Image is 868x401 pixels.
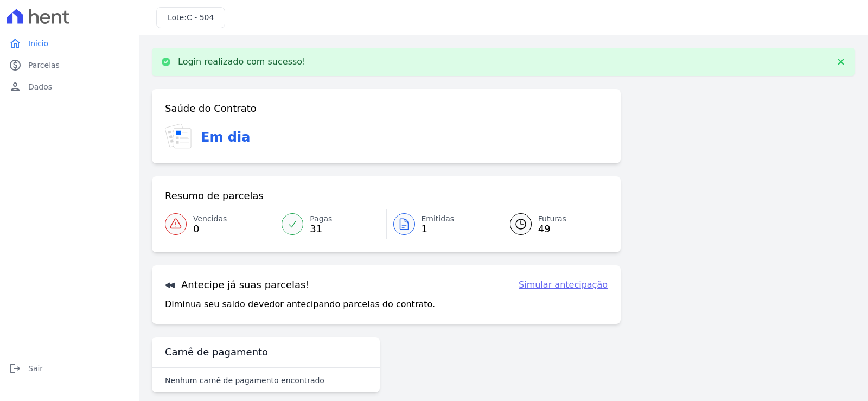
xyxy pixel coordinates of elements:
h3: Saúde do Contrato [165,102,257,115]
span: Pagas [310,213,332,225]
a: Futuras 49 [497,209,608,239]
h3: Resumo de parcelas [165,189,264,202]
span: Dados [28,81,52,92]
span: C - 504 [187,13,214,22]
a: logoutSair [4,358,135,379]
i: paid [9,59,22,72]
i: logout [9,362,22,375]
span: 31 [310,225,332,233]
span: Sair [28,363,43,374]
a: Pagas 31 [275,209,386,239]
i: person [9,80,22,93]
span: Parcelas [28,60,60,71]
span: 0 [193,225,227,233]
a: Vencidas 0 [165,209,275,239]
p: Nenhum carnê de pagamento encontrado [165,375,324,386]
span: Emitidas [422,213,455,225]
a: paidParcelas [4,54,135,76]
span: Início [28,38,48,49]
span: 49 [538,225,566,233]
i: home [9,37,22,50]
a: Emitidas 1 [387,209,497,239]
a: Simular antecipação [519,278,608,291]
span: Vencidas [193,213,227,225]
a: homeInício [4,33,135,54]
h3: Lote: [168,12,214,23]
h3: Carnê de pagamento [165,346,268,359]
h3: Antecipe já suas parcelas! [165,278,310,291]
span: Futuras [538,213,566,225]
p: Login realizado com sucesso! [178,56,306,67]
p: Diminua seu saldo devedor antecipando parcelas do contrato. [165,298,435,311]
span: 1 [422,225,455,233]
a: personDados [4,76,135,98]
h3: Em dia [201,128,250,147]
